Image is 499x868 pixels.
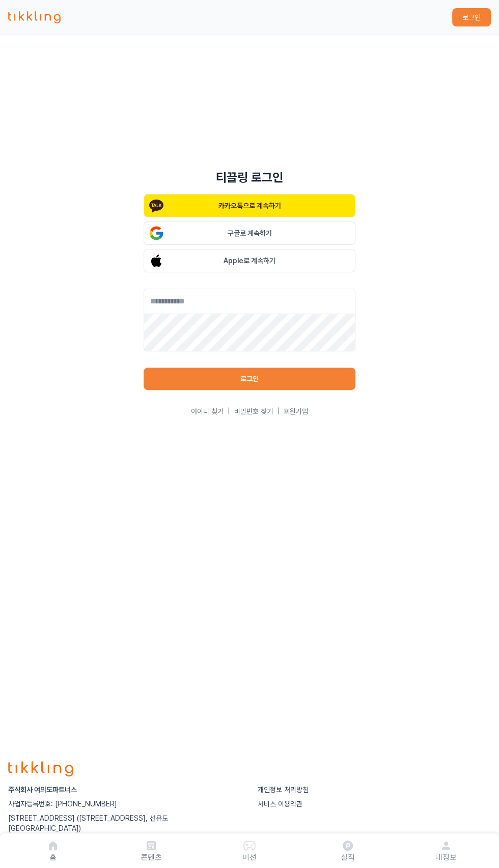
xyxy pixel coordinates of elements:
button: 구글로 계속하기 [144,221,355,245]
a: 개인정보 처리방침 [258,786,309,794]
p: 사업자등록번호: [PHONE_NUMBER] [8,799,241,809]
a: 비밀번호 찾기 [234,406,273,416]
p: 카카오톡으로 계속하기 [218,201,281,211]
a: 아이디 찾기 [191,406,224,416]
a: 서비스 이용약관 [258,800,302,808]
p: 실적 [341,852,355,862]
img: 티끌링 [8,11,61,23]
span: | [277,406,280,416]
button: 카카오톡으로 계속하기 [144,194,355,217]
p: [STREET_ADDRESS] ([STREET_ADDRESS], 선유도 [GEOGRAPHIC_DATA]) [8,813,241,833]
button: 미션 [201,837,299,864]
a: 홈 [4,837,102,864]
p: 내정보 [435,852,457,862]
p: 콘텐츠 [141,852,162,862]
a: 내정보 [397,837,495,864]
button: 로그인 [452,8,491,26]
button: 로그인 [144,368,355,390]
span: | [228,406,230,416]
h1: 티끌링 로그인 [216,170,283,186]
p: 홈 [49,852,57,862]
button: Apple로 계속하기 [144,249,355,272]
p: 미션 [242,852,257,862]
img: 미션 [243,839,256,852]
p: 주식회사 여의도파트너스 [8,785,241,795]
img: logo [8,761,73,776]
a: 회원가입 [284,406,308,416]
a: 실적 [298,837,397,864]
a: 콘텐츠 [102,837,201,864]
